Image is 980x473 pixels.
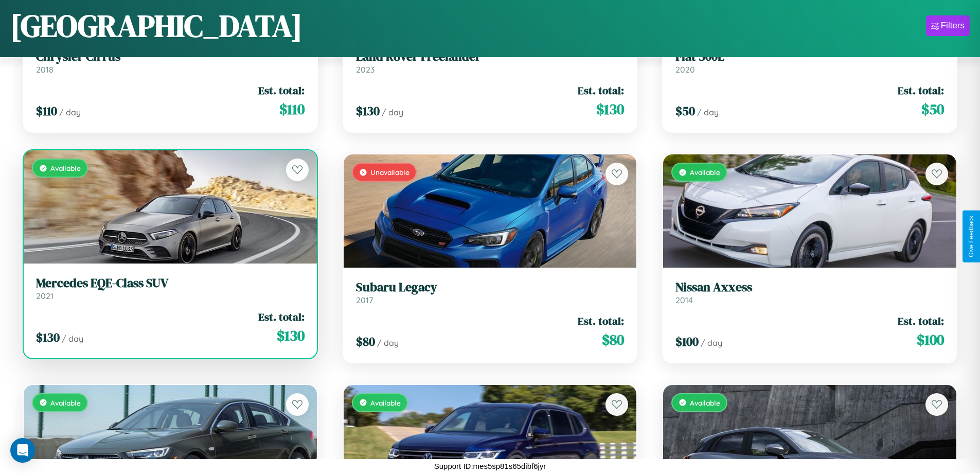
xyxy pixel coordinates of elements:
[382,107,403,117] span: / day
[36,49,305,75] a: Chrysler Cirrus2018
[434,459,546,473] p: Support ID: mes5sp81s65dibf6jyr
[675,102,695,119] span: $ 50
[50,164,81,172] span: Available
[898,313,944,328] span: Est. total:
[356,280,625,295] h3: Subaru Legacy
[675,49,944,75] a: Fiat 500L2020
[701,338,722,348] span: / day
[675,64,695,75] span: 2020
[675,280,944,295] h3: Nissan Axxess
[690,168,720,177] span: Available
[279,99,305,119] span: $ 110
[356,64,375,75] span: 2023
[356,102,380,119] span: $ 130
[36,291,54,301] span: 2021
[356,49,625,64] h3: Land Rover Freelander
[36,276,305,301] a: Mercedes EQE-Class SUV2021
[10,438,35,463] div: Open Intercom Messenger
[370,398,401,407] span: Available
[675,280,944,305] a: Nissan Axxess2014
[356,295,373,305] span: 2017
[675,295,693,305] span: 2014
[941,21,965,31] div: Filters
[690,398,720,407] span: Available
[898,83,944,98] span: Est. total:
[926,15,970,36] button: Filters
[602,329,624,350] span: $ 80
[36,102,57,119] span: $ 110
[377,338,399,348] span: / day
[36,276,305,291] h3: Mercedes EQE-Class SUV
[258,83,305,98] span: Est. total:
[36,49,305,64] h3: Chrysler Cirrus
[10,5,302,47] h1: [GEOGRAPHIC_DATA]
[50,398,81,407] span: Available
[356,280,625,305] a: Subaru Legacy2017
[968,216,975,257] div: Give Feedback
[675,49,944,64] h3: Fiat 500L
[697,107,719,117] span: / day
[596,99,624,119] span: $ 130
[36,329,60,346] span: $ 130
[258,309,305,324] span: Est. total:
[370,168,409,177] span: Unavailable
[62,334,83,344] span: / day
[36,64,54,75] span: 2018
[356,333,375,350] span: $ 80
[578,83,624,98] span: Est. total:
[921,99,944,119] span: $ 50
[356,49,625,75] a: Land Rover Freelander2023
[578,313,624,328] span: Est. total:
[59,107,81,117] span: / day
[917,329,944,350] span: $ 100
[675,333,699,350] span: $ 100
[277,325,305,346] span: $ 130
